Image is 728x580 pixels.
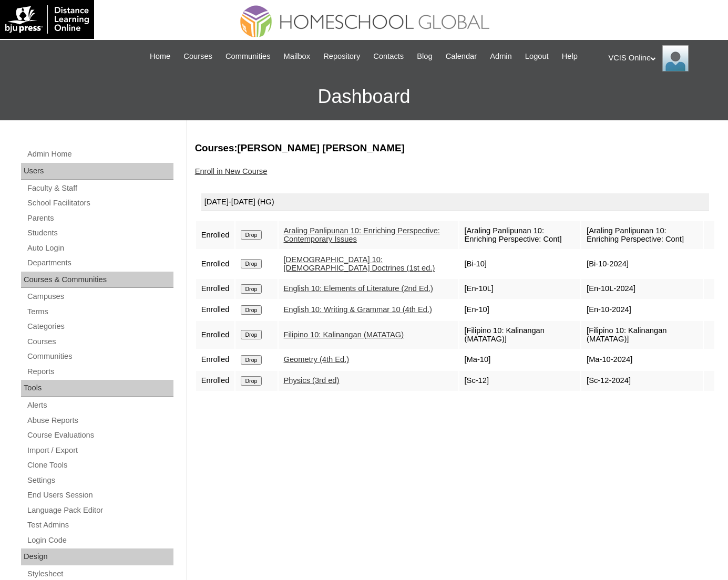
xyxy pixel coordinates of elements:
a: Home [145,50,176,63]
a: Logout [520,50,554,63]
span: Courses [183,50,212,63]
a: Geometry (4th Ed.) [284,355,350,364]
td: [Araling Panlipunan 10: Enriching Perspective: Cont] [581,221,703,249]
a: End Users Session [26,489,173,502]
td: [Ma-10-2024] [581,350,703,370]
a: Araling Panlipunan 10: Enriching Perspective: Contemporary Issues [284,226,440,244]
td: Enrolled [196,279,235,299]
span: Communities [225,50,271,63]
a: Clone Tools [26,459,173,472]
td: [En-10L] [459,279,581,299]
span: Logout [525,50,549,63]
td: [Filipino 10: Kalinangan (MATATAG)] [581,321,703,349]
span: Blog [417,50,432,63]
h3: Courses:[PERSON_NAME] [PERSON_NAME] [195,141,715,155]
a: Courses [26,335,173,348]
div: Users [21,163,173,180]
a: Calendar [440,50,482,63]
a: Parents [26,212,173,225]
td: Enrolled [196,350,235,370]
div: VCIS Online [609,45,718,71]
img: VCIS Online Admin [662,45,689,71]
span: Contacts [373,50,404,63]
a: Help [557,50,583,63]
span: Repository [323,50,360,63]
a: Categories [26,320,173,333]
td: [Araling Panlipunan 10: Enriching Perspective: Cont] [459,221,581,249]
td: [En-10-2024] [581,300,703,320]
td: [En-10] [459,300,581,320]
a: Reports [26,365,173,378]
td: Enrolled [196,371,235,391]
span: Mailbox [284,50,311,63]
td: [Bi-10] [459,250,581,278]
td: Enrolled [196,221,235,249]
td: Enrolled [196,250,235,278]
a: Auto Login [26,242,173,255]
a: [DEMOGRAPHIC_DATA] 10: [DEMOGRAPHIC_DATA] Doctrines (1st ed.) [284,255,435,273]
div: [DATE]-[DATE] (HG) [201,193,709,211]
a: Terms [26,305,173,318]
a: Filipino 10: Kalinangan (MATATAG) [284,330,404,339]
a: Communities [26,350,173,363]
div: Tools [21,380,173,397]
a: Login Code [26,534,173,547]
div: Courses & Communities [21,272,173,288]
a: Test Admins [26,519,173,532]
td: [Sc-12-2024] [581,371,703,391]
span: Admin [490,50,512,63]
td: [Sc-12] [459,371,581,391]
a: Faculty & Staff [26,182,173,195]
span: Home [150,50,170,63]
a: Communities [220,50,276,63]
input: Drop [241,259,261,268]
a: Departments [26,256,173,270]
a: Admin Home [26,148,173,161]
a: Admin [485,50,517,63]
td: [Ma-10] [459,350,581,370]
img: logo-white.png [5,5,89,34]
td: [Filipino 10: Kalinangan (MATATAG)] [459,321,581,349]
a: Language Pack Editor [26,504,173,517]
span: Help [562,50,578,63]
input: Drop [241,305,261,315]
a: Abuse Reports [26,414,173,427]
a: Import / Export [26,444,173,457]
a: Physics (3rd ed) [284,376,340,385]
a: Contacts [368,50,409,63]
a: Settings [26,474,173,487]
a: English 10: Elements of Literature (2nd Ed.) [284,284,433,293]
input: Drop [241,284,261,294]
a: Course Evaluations [26,429,173,442]
a: School Facilitators [26,196,173,210]
td: [En-10L-2024] [581,279,703,299]
input: Drop [241,355,261,365]
div: Design [21,548,173,565]
a: English 10: Writing & Grammar 10 (4th Ed.) [284,305,432,314]
a: Campuses [26,290,173,303]
a: Students [26,226,173,240]
h3: Dashboard [5,73,723,120]
a: Enroll in New Course [195,167,268,175]
a: Mailbox [279,50,316,63]
input: Drop [241,230,261,240]
input: Drop [241,376,261,386]
td: Enrolled [196,300,235,320]
a: Alerts [26,399,173,412]
input: Drop [241,330,261,339]
td: Enrolled [196,321,235,349]
td: [Bi-10-2024] [581,250,703,278]
a: Courses [178,50,218,63]
span: Calendar [446,50,477,63]
a: Repository [318,50,365,63]
a: Blog [412,50,437,63]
